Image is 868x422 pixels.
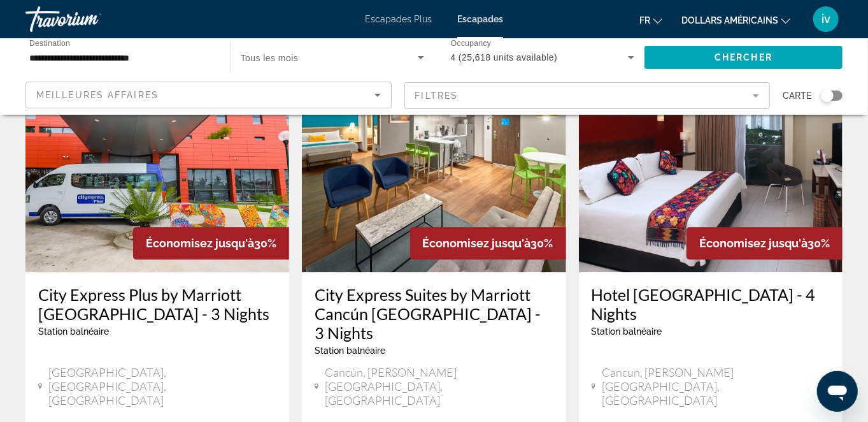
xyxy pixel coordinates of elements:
mat-select: Sort by [36,87,381,103]
span: [GEOGRAPHIC_DATA], [GEOGRAPHIC_DATA], [GEOGRAPHIC_DATA] [48,365,276,407]
button: Changer de langue [639,11,662,29]
button: Filter [404,82,771,110]
span: Chercher [715,52,772,62]
span: Cancun, [PERSON_NAME][GEOGRAPHIC_DATA], [GEOGRAPHIC_DATA] [602,365,830,407]
font: iv [822,12,830,25]
a: City Express Plus by Marriott [GEOGRAPHIC_DATA] - 3 Nights [38,285,276,323]
button: Changer de devise [681,11,790,29]
font: fr [639,15,650,25]
span: Station balnéaire [315,346,385,356]
font: dollars américains [681,15,778,25]
div: 30% [133,227,289,259]
span: Économisez jusqu'à [146,236,254,250]
iframe: Bouton de lancement de la fenêtre de messagerie [817,371,858,412]
a: Hotel [GEOGRAPHIC_DATA] - 4 Nights [592,285,830,323]
img: DY40I01X.jpg [579,68,843,272]
a: Travorium [25,3,153,36]
span: Cancún, [PERSON_NAME][GEOGRAPHIC_DATA], [GEOGRAPHIC_DATA] [325,365,553,407]
img: F873I01X.jpg [302,68,566,272]
a: Escapades Plus [365,14,432,24]
button: Menu utilisateur [809,6,843,33]
a: City Express Suites by Marriott Cancún [GEOGRAPHIC_DATA] - 3 Nights [315,285,553,342]
span: Carte [783,87,811,105]
span: Occupancy [451,40,491,48]
span: Station balnéaire [38,326,109,337]
a: Escapades [457,14,503,24]
span: Économisez jusqu'à [699,236,808,250]
button: Chercher [644,46,843,69]
span: Tous les mois [241,53,299,63]
span: Meilleures affaires [36,90,159,100]
span: Station balnéaire [592,326,662,337]
img: DX63E01X.jpg [25,68,289,272]
span: Destination [29,39,70,47]
div: 30% [410,227,566,259]
span: Économisez jusqu'à [423,236,531,250]
span: 4 (25,618 units available) [451,52,558,62]
div: 30% [687,227,843,259]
